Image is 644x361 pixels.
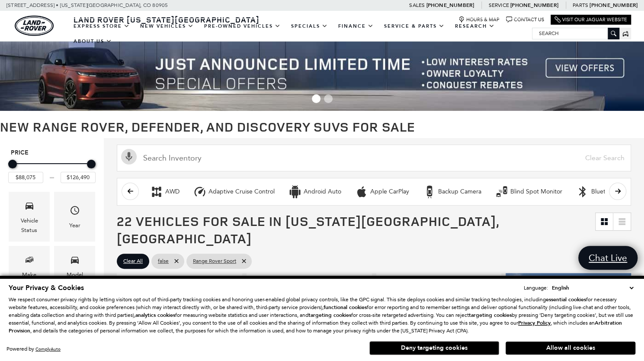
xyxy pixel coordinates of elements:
button: scroll right [609,183,626,200]
span: false [158,256,169,267]
button: BluetoothBluetooth [571,183,623,201]
a: About Us [68,34,117,49]
input: Maximum [61,172,96,183]
div: Apple CarPlay [370,188,409,196]
button: Deny targeting cookies [369,341,499,355]
button: Blind Spot MonitorBlind Spot Monitor [490,183,567,201]
div: Vehicle Status [15,216,43,235]
svg: Click to toggle on voice search [121,149,137,164]
div: Minimum Price [8,160,17,168]
span: Chat Live [584,252,631,264]
a: Finance [333,19,379,34]
div: Blind Spot Monitor [495,185,508,198]
div: Powered by [6,346,61,352]
button: AWDAWD [145,183,184,201]
span: Make [24,252,35,270]
input: Search Inventory [117,145,631,171]
button: Android AutoAndroid Auto [284,183,346,201]
span: Clear All [123,256,143,267]
img: Land Rover [15,16,54,36]
span: Model [70,252,80,270]
div: Model [67,270,83,280]
span: Sales [409,2,425,8]
span: 22 Vehicles for Sale in [US_STATE][GEOGRAPHIC_DATA], [GEOGRAPHIC_DATA] [117,212,499,247]
button: Allow all cookies [506,342,635,355]
strong: targeting cookies [308,312,351,319]
div: VehicleVehicle Status [9,192,50,242]
strong: functional cookies [324,304,367,311]
input: Search [532,28,619,39]
div: Android Auto [288,185,301,198]
button: Adaptive Cruise ControlAdaptive Cruise Control [189,183,279,201]
span: Your Privacy & Cookies [9,283,84,293]
span: Service [488,2,509,8]
div: Android Auto [304,188,341,196]
div: Backup Camera [438,188,481,196]
div: Language: [524,285,548,290]
a: Privacy Policy [518,320,551,326]
strong: essential cookies [546,296,586,303]
a: EXPRESS STORE [68,19,135,34]
button: scroll left [122,183,139,200]
span: Parts [573,2,588,8]
span: Year [70,203,80,221]
input: Minimum [8,172,43,183]
div: Bluetooth [591,188,618,196]
div: AWD [165,188,179,196]
a: Research [450,19,500,34]
strong: analytics cookies [135,312,175,319]
div: Price [8,157,96,183]
div: AWD [150,185,163,198]
a: [PHONE_NUMBER] [590,2,638,9]
u: Privacy Policy [518,319,551,326]
div: Apple CarPlay [355,185,368,198]
a: Pre-Owned Vehicles [199,19,286,34]
div: Year [69,221,80,230]
div: ModelModel [54,246,95,286]
a: [PHONE_NUMBER] [510,2,558,9]
a: Specials [286,19,333,34]
span: Go to slide 1 [312,94,320,103]
div: Make [22,270,36,280]
button: Apple CarPlayApple CarPlay [350,183,414,201]
div: Maximum Price [87,160,96,168]
a: Contact Us [506,16,544,23]
button: Backup CameraBackup Camera [418,183,486,201]
strong: targeting cookies [469,312,512,319]
div: Blind Spot Monitor [510,188,562,196]
nav: Main Navigation [68,19,532,49]
a: [STREET_ADDRESS] • [US_STATE][GEOGRAPHIC_DATA], CO 80905 [6,2,168,8]
div: Adaptive Cruise Control [193,185,206,198]
a: [PHONE_NUMBER] [426,2,474,9]
a: New Vehicles [135,19,199,34]
div: Bluetooth [576,185,589,198]
span: Go to slide 2 [324,94,333,103]
a: Service & Parts [379,19,450,34]
div: YearYear [54,192,95,242]
a: ComplyAuto [35,346,61,352]
p: We respect consumer privacy rights by letting visitors opt out of third-party tracking cookies an... [9,296,635,335]
a: Chat Live [578,246,638,270]
div: Backup Camera [423,185,436,198]
div: MakeMake [9,246,50,286]
span: Land Rover [US_STATE][GEOGRAPHIC_DATA] [74,14,260,25]
a: Land Rover [US_STATE][GEOGRAPHIC_DATA] [68,14,265,25]
span: Range Rover Sport [193,256,236,267]
h5: Price [11,149,93,157]
a: Hours & Map [458,16,500,23]
select: Language Select [550,284,635,292]
div: Adaptive Cruise Control [208,188,275,196]
a: Visit Our Jaguar Website [554,16,627,23]
span: Vehicle [24,198,35,216]
a: land-rover [15,16,54,36]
